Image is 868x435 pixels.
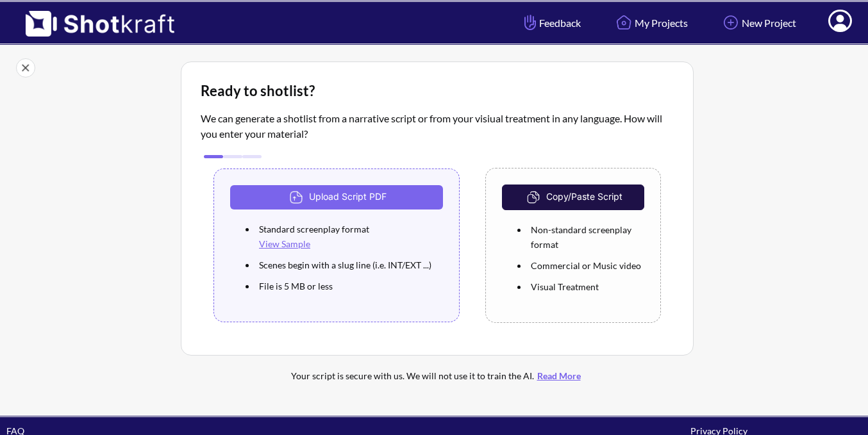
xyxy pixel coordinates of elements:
[16,58,35,78] img: Close Icon
[720,12,742,33] img: Add Icon
[524,188,546,207] img: CopyAndPaste Icon
[710,6,806,40] a: New Project
[603,6,697,40] a: My Projects
[287,188,309,207] img: Upload Icon
[521,15,581,30] span: Feedback
[613,12,635,33] img: Home Icon
[256,218,443,254] li: Standard screenplay format
[528,276,644,297] li: Visual Treatment
[230,185,443,209] button: Upload Script PDF
[256,275,443,297] li: File is 5 MB or less
[256,254,443,275] li: Scenes begin with a slug line (i.e. INT/EXT ...)
[201,111,674,142] p: We can generate a shotlist from a narrative script or from your visiual treatment in any language...
[232,368,642,383] div: Your script is secure with us. We will not use it to train the AI.
[521,12,539,33] img: Hand Icon
[534,370,584,381] a: Read More
[502,185,644,210] button: Copy/Paste Script
[259,238,310,249] a: View Sample
[528,255,644,276] li: Commercial or Music video
[201,81,674,101] div: Ready to shotlist?
[528,219,644,255] li: Non-standard screenplay format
